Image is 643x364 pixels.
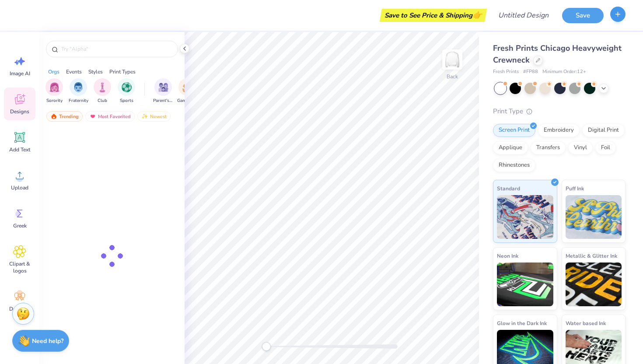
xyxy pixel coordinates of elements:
[13,222,27,229] span: Greek
[11,184,28,191] span: Upload
[88,68,103,76] div: Styles
[568,141,593,154] div: Vinyl
[562,8,604,23] button: Save
[493,68,519,76] span: Fresh Prints
[118,78,135,104] div: filter for Sports
[48,68,59,76] div: Orgs
[137,111,171,122] div: Newest
[109,68,136,76] div: Print Types
[177,78,197,104] button: filter button
[566,318,606,328] span: Water based Ink
[10,70,30,77] span: Image AI
[497,195,553,239] img: Standard
[153,78,173,104] button: filter button
[9,305,30,312] span: Decorate
[531,141,566,154] div: Transfers
[497,184,520,193] span: Standard
[46,111,83,122] div: Trending
[94,78,111,104] button: filter button
[177,78,197,104] div: filter for Game Day
[497,251,518,260] span: Neon Ink
[523,68,538,76] span: # FP88
[493,141,528,154] div: Applique
[89,113,96,119] img: most_fav.gif
[98,82,107,92] img: Club Image
[182,82,192,92] img: Game Day Image
[50,113,57,119] img: trending.gif
[493,43,622,65] span: Fresh Prints Chicago Heavyweight Crewneck
[5,260,34,274] span: Clipart & logos
[69,78,88,104] button: filter button
[493,159,535,172] div: Rhinestones
[69,78,88,104] div: filter for Fraternity
[595,141,616,154] div: Foil
[9,146,30,153] span: Add Text
[566,251,617,260] span: Metallic & Glitter Ink
[141,113,148,119] img: newest.gif
[45,78,63,104] button: filter button
[491,7,556,24] input: Untitled Design
[444,51,461,68] img: Back
[542,68,586,76] span: Minimum Order: 12 +
[538,124,580,137] div: Embroidery
[472,10,482,20] span: 👉
[73,82,83,92] img: Fraternity Image
[566,184,584,193] span: Puff Ink
[153,98,173,104] span: Parent's Weekend
[60,45,172,53] input: Try "Alpha"
[497,318,547,328] span: Glow in the Dark Ink
[66,68,82,76] div: Events
[32,337,63,345] strong: Need help?
[98,98,107,104] span: Club
[49,82,59,92] img: Sorority Image
[493,106,626,116] div: Print Type
[118,78,135,104] button: filter button
[122,82,132,92] img: Sports Image
[120,98,133,104] span: Sports
[493,124,535,137] div: Screen Print
[45,78,63,104] div: filter for Sorority
[582,124,625,137] div: Digital Print
[566,262,622,306] img: Metallic & Glitter Ink
[153,78,173,104] div: filter for Parent's Weekend
[177,98,197,104] span: Game Day
[94,78,111,104] div: filter for Club
[447,73,458,80] div: Back
[158,82,168,92] img: Parent's Weekend Image
[566,195,622,239] img: Puff Ink
[497,262,553,306] img: Neon Ink
[85,111,135,122] div: Most Favorited
[382,9,485,22] div: Save to See Price & Shipping
[46,98,63,104] span: Sorority
[69,98,88,104] span: Fraternity
[262,342,271,351] div: Accessibility label
[10,108,29,115] span: Designs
